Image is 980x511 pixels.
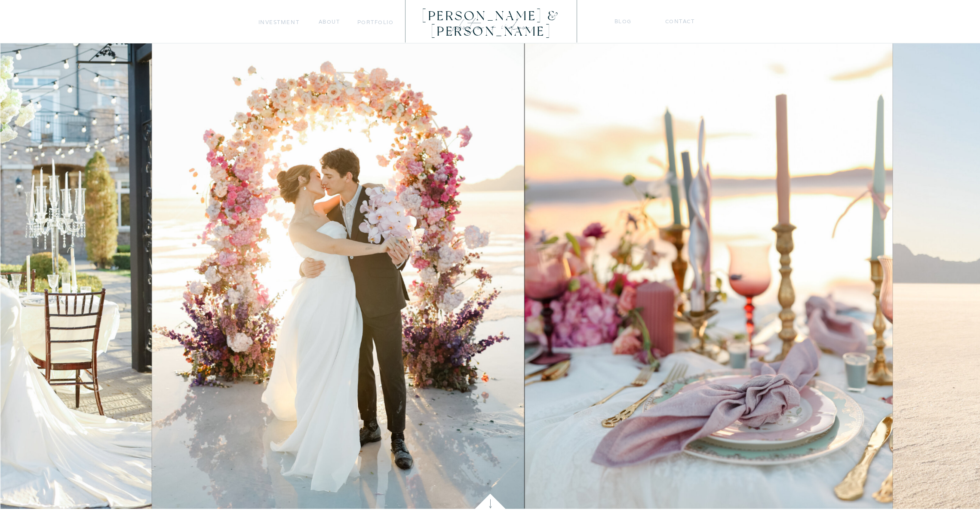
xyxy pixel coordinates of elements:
[258,18,300,27] a: Investment
[407,9,576,24] a: [PERSON_NAME] & [PERSON_NAME]
[665,17,696,26] a: Contact
[357,18,393,27] a: portfolio
[319,17,340,26] a: about
[614,17,632,26] a: blog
